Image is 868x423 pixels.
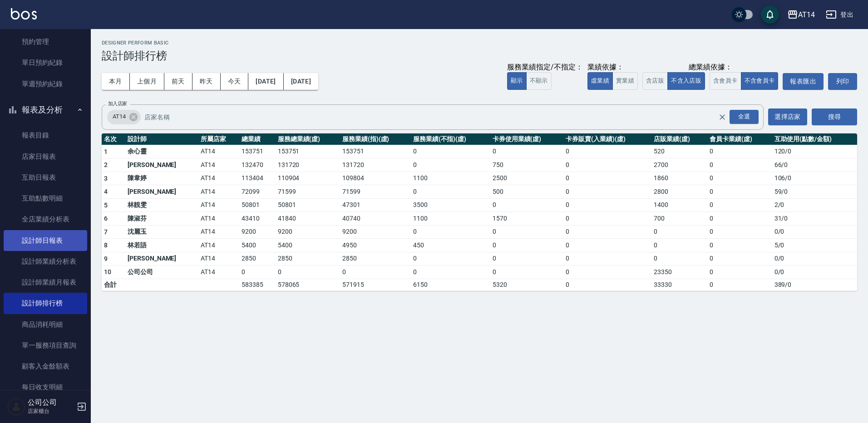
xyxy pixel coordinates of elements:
[4,31,87,52] a: 預約管理
[411,145,490,158] td: 0
[707,225,772,239] td: 0
[651,266,707,279] td: 23350
[651,279,707,290] td: 33330
[411,279,490,290] td: 6150
[411,252,490,266] td: 0
[198,158,239,172] td: AT14
[507,72,527,90] button: 顯示
[107,112,131,121] span: AT14
[276,252,340,266] td: 2850
[340,279,411,290] td: 571915
[104,161,108,168] span: 2
[4,293,87,314] a: 設計師排行榜
[490,198,563,212] td: 0
[651,239,707,252] td: 0
[102,73,130,90] button: 本月
[125,185,198,199] td: [PERSON_NAME]
[707,198,772,212] td: 0
[248,73,283,90] button: [DATE]
[651,225,707,239] td: 0
[651,172,707,185] td: 1860
[198,252,239,266] td: AT14
[490,225,563,239] td: 0
[239,145,275,158] td: 153751
[707,133,772,145] th: 會員卡業績(虛)
[411,198,490,212] td: 3500
[4,230,87,251] a: 設計師日報表
[563,212,651,226] td: 0
[4,335,87,356] a: 單一服務項目查詢
[125,225,198,239] td: 沈麗玉
[125,239,198,252] td: 林若語
[642,63,778,72] div: 總業績依據：
[707,239,772,252] td: 0
[4,314,87,335] a: 商品消耗明細
[772,158,857,172] td: 66 / 0
[198,185,239,199] td: AT14
[239,266,275,279] td: 0
[102,49,857,62] h3: 設計師排行榜
[125,198,198,212] td: 林靚雯
[239,172,275,185] td: 113404
[125,252,198,266] td: [PERSON_NAME]
[107,110,141,124] div: AT14
[784,5,819,24] button: AT14
[239,133,275,145] th: 總業績
[710,72,741,90] button: 含會員卡
[198,133,239,145] th: 所屬店家
[563,252,651,266] td: 0
[102,40,857,46] h2: Designer Perform Basic
[164,73,192,90] button: 前天
[102,133,857,291] table: a dense table
[125,145,198,158] td: 余心靈
[104,188,108,195] span: 4
[4,167,87,188] a: 互助日報表
[490,279,563,290] td: 5320
[4,209,87,230] a: 全店業績分析表
[707,145,772,158] td: 0
[276,266,340,279] td: 0
[783,73,824,90] a: 報表匯出
[340,252,411,266] td: 2850
[651,198,707,212] td: 1400
[4,74,87,94] a: 單週預約紀錄
[707,172,772,185] td: 0
[563,145,651,158] td: 0
[526,72,552,90] button: 不顯示
[239,239,275,252] td: 5400
[741,72,779,90] button: 不含會員卡
[340,185,411,199] td: 71599
[812,108,857,125] button: 搜尋
[198,225,239,239] td: AT14
[490,158,563,172] td: 750
[707,185,772,199] td: 0
[104,175,108,182] span: 3
[340,133,411,145] th: 服務業績(指)(虛)
[108,100,127,107] label: 加入店家
[490,133,563,145] th: 卡券使用業績(虛)
[411,133,490,145] th: 服務業績(不指)(虛)
[730,110,759,124] div: 全選
[772,185,857,199] td: 59 / 0
[125,133,198,145] th: 設計師
[707,266,772,279] td: 0
[130,73,164,90] button: 上個月
[104,268,112,275] span: 10
[4,98,87,122] button: 報表及分析
[239,185,275,199] td: 72099
[828,73,857,90] button: 列印
[411,158,490,172] td: 0
[4,188,87,209] a: 互助點數明細
[587,72,613,90] button: 虛業績
[411,239,490,252] td: 450
[563,225,651,239] td: 0
[563,133,651,145] th: 卡券販賣(入業績)(虛)
[772,266,857,279] td: 0 / 0
[707,158,772,172] td: 0
[772,279,857,290] td: 389 / 0
[276,239,340,252] td: 5400
[563,239,651,252] td: 0
[104,148,108,155] span: 1
[276,133,340,145] th: 服務總業績(虛)
[276,279,340,290] td: 578065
